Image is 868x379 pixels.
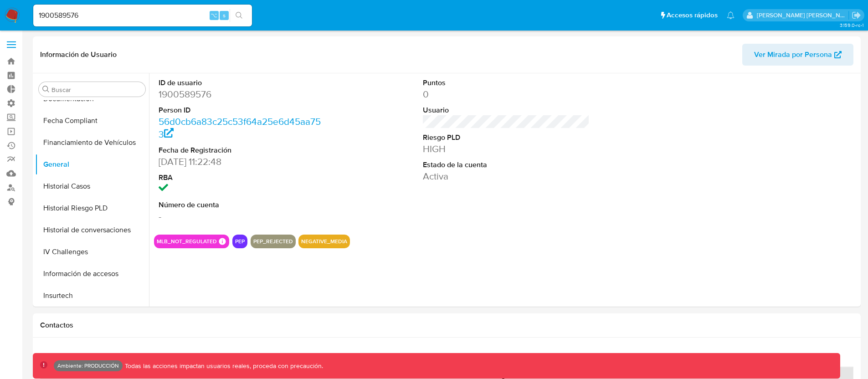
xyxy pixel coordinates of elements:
dt: Riesgo PLD [423,133,590,143]
dd: - [159,210,326,223]
button: Financiamiento de Vehículos [35,132,149,154]
dt: Usuario [423,105,590,115]
button: Fecha Compliant [35,110,149,132]
button: Ver Mirada por Persona [742,44,853,66]
button: Historial de conversaciones [35,219,149,241]
input: Buscar [51,86,142,94]
span: Historial CX [154,350,194,361]
dt: Número de cuenta [159,200,326,210]
dd: HIGH [423,143,590,155]
button: Insurtech [35,285,149,307]
span: Chat [704,350,719,361]
a: 56d0cb6a83c25c53f64a25e6d45aa753 [159,115,321,141]
p: Todas las acciones impactan usuarios reales, proceda con precaución. [123,362,323,370]
p: Ambiente: PRODUCCIÓN [57,364,119,368]
span: Soluciones [425,350,461,361]
a: Salir [852,10,861,20]
dt: Estado de la cuenta [423,160,590,170]
dd: [DATE] 11:22:48 [159,155,326,168]
span: Accesos rápidos [667,10,718,20]
dt: Fecha de Registración [159,145,326,155]
button: Historial Riesgo PLD [35,197,149,219]
dt: RBA [159,173,326,183]
button: Buscar [42,86,50,93]
span: Ver Mirada por Persona [754,44,832,66]
dd: Activa [423,170,590,183]
dt: ID de usuario [159,78,326,88]
input: Buscar usuario o caso... [33,10,252,21]
span: s [223,11,226,20]
button: Historial Casos [35,175,149,197]
dd: 1900589576 [159,88,326,101]
button: Información de accesos [35,263,149,285]
button: General [35,154,149,175]
h1: Contactos [40,321,853,330]
h1: Información de Usuario [40,50,117,59]
dt: Person ID [159,105,326,115]
p: victor.david@mercadolibre.com.co [757,11,849,20]
button: IV Challenges [35,241,149,263]
dd: 0 [423,88,590,101]
dt: Puntos [423,78,590,88]
a: Notificaciones [727,11,734,19]
button: search-icon [230,9,248,22]
span: ⌥ [211,11,217,20]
